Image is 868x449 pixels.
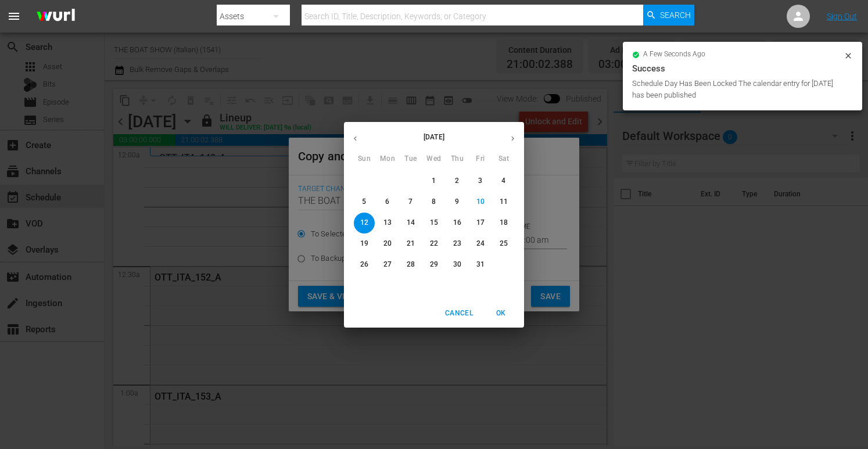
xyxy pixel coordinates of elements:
[400,153,421,165] span: Tue
[453,239,461,249] p: 23
[453,260,461,270] p: 30
[407,260,415,270] p: 28
[383,218,392,228] p: 13
[400,254,421,275] button: 28
[377,234,398,254] button: 20
[407,218,415,228] p: 14
[470,254,491,275] button: 31
[28,3,84,30] img: ans4CAIJ8jUAAAAAAAAAAAAAAAAAAAAAAAAgQb4GAAAAAAAAAAAAAAAAAAAAAAAAJMjXAAAAAAAAAAAAAAAAAAAAAAAAgAT5G...
[377,254,398,275] button: 27
[632,78,841,101] div: Schedule Day Has Been Locked The calendar entry for [DATE] has been published
[407,239,415,249] p: 21
[500,197,508,207] p: 11
[400,192,421,213] button: 7
[445,307,473,319] span: Cancel
[360,239,368,249] p: 19
[362,197,366,207] p: 5
[424,213,444,234] button: 15
[367,132,501,142] p: [DATE]
[478,176,482,186] p: 3
[455,197,459,207] p: 9
[476,218,485,228] p: 17
[470,171,491,192] button: 3
[430,260,438,270] p: 29
[827,12,857,21] a: Sign Out
[354,192,375,213] button: 5
[500,239,508,249] p: 25
[424,171,444,192] button: 1
[447,171,468,192] button: 2
[447,213,468,234] button: 16
[476,260,485,270] p: 31
[487,307,515,319] span: OK
[500,218,508,228] p: 18
[400,234,421,254] button: 21
[476,197,485,207] p: 10
[660,5,691,26] span: Search
[493,234,514,254] button: 25
[470,153,491,165] span: Fri
[360,260,368,270] p: 26
[455,176,459,186] p: 2
[383,239,392,249] p: 20
[493,171,514,192] button: 4
[408,197,413,207] p: 7
[501,176,505,186] p: 4
[493,153,514,165] span: Sat
[430,239,438,249] p: 22
[447,234,468,254] button: 23
[482,304,519,323] button: OK
[424,254,444,275] button: 29
[383,260,392,270] p: 27
[354,234,375,254] button: 19
[424,234,444,254] button: 22
[385,197,389,207] p: 6
[354,254,375,275] button: 26
[440,304,478,323] button: Cancel
[470,213,491,234] button: 17
[493,213,514,234] button: 18
[424,192,444,213] button: 8
[377,153,398,165] span: Mon
[400,213,421,234] button: 14
[360,218,368,228] p: 12
[447,153,468,165] span: Thu
[432,176,436,186] p: 1
[476,239,485,249] p: 24
[424,153,444,165] span: Wed
[447,254,468,275] button: 30
[447,192,468,213] button: 9
[354,153,375,165] span: Sun
[470,192,491,213] button: 10
[377,213,398,234] button: 13
[7,9,21,23] span: menu
[354,213,375,234] button: 12
[377,192,398,213] button: 6
[453,218,461,228] p: 16
[632,62,853,76] div: Success
[432,197,436,207] p: 8
[643,50,705,59] span: a few seconds ago
[493,192,514,213] button: 11
[430,218,438,228] p: 15
[470,234,491,254] button: 24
